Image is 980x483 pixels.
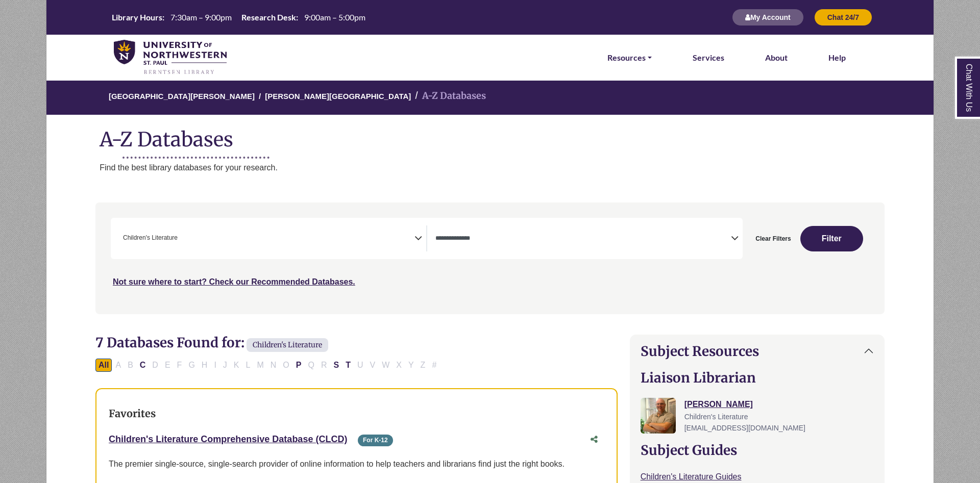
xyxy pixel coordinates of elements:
a: [PERSON_NAME] [684,400,753,409]
a: Services [693,51,724,64]
button: Chat 24/7 [814,9,872,26]
a: Help [828,51,846,64]
button: Filter Results T [342,359,354,372]
h1: A-Z Databases [46,120,934,151]
p: Find the best library databases for your research. [100,161,934,174]
span: Children's Literature [684,413,748,421]
nav: Search filters [95,202,885,314]
nav: breadcrumb [46,80,934,115]
li: A-Z Databases [411,89,486,104]
textarea: Search [435,235,731,243]
a: Children's Literature Comprehensive Database (CLCD) [109,434,347,444]
li: Children's Literature [119,233,178,243]
a: About [765,51,788,64]
span: 9:00am – 5:00pm [304,12,365,22]
button: Subject Resources [630,335,884,367]
button: All [95,359,112,372]
span: 7:30am – 9:00pm [170,12,232,22]
th: Research Desk: [237,12,299,22]
a: [PERSON_NAME][GEOGRAPHIC_DATA] [265,90,411,100]
a: Chat 24/7 [814,13,872,21]
button: Filter Results S [330,359,342,372]
button: Filter Results C [137,359,149,372]
p: The premier single-source, single-search provider of online information to help teachers and libr... [109,457,604,471]
table: Hours Today [108,12,370,21]
h3: Favorites [109,408,604,420]
span: For K-12 [358,435,393,446]
button: Submit for Search Results [800,226,864,251]
button: Clear Filters [749,226,797,251]
img: library_home [114,40,227,75]
span: [EMAIL_ADDRESS][DOMAIN_NAME] [684,424,805,432]
a: My Account [732,13,804,21]
textarea: Search [180,235,184,243]
a: Children's Literature Guides [641,472,742,481]
img: Nathan Farley [641,398,676,434]
button: Filter Results P [293,359,305,372]
span: 7 Databases Found for: [95,334,244,351]
span: Children's Literature [247,338,328,352]
a: Resources [607,51,652,64]
a: [GEOGRAPHIC_DATA][PERSON_NAME] [109,90,255,100]
button: My Account [732,9,804,26]
a: Not sure where to start? Check our Recommended Databases. [113,277,355,286]
h2: Liaison Librarian [641,370,874,386]
button: Share this database [584,430,604,449]
div: Alpha-list to filter by first letter of database name [95,360,440,369]
th: Library Hours: [108,12,165,22]
h2: Subject Guides [641,442,874,458]
span: Children's Literature [123,233,178,243]
a: Hours Today [108,12,370,23]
